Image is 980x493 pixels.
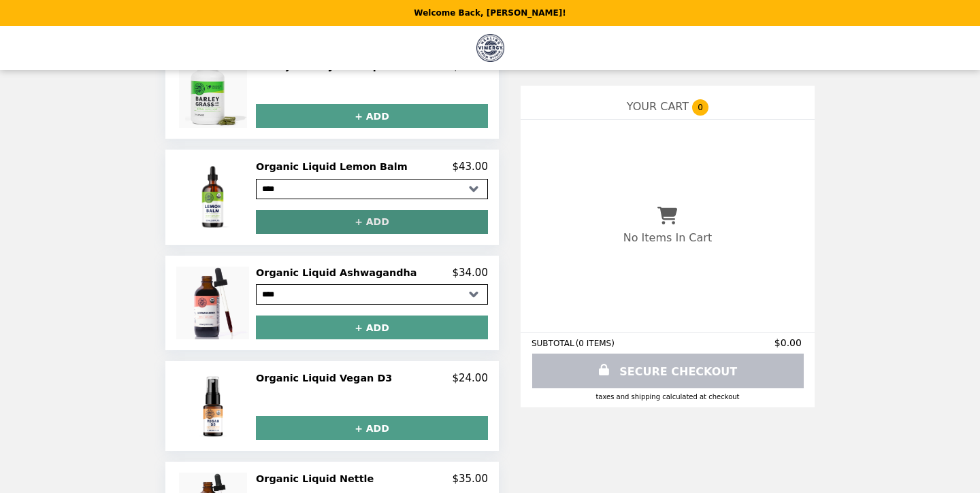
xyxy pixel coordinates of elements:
select: Select a product variant [256,284,488,305]
img: Barley Grass Juice Capsules [179,60,250,128]
span: YOUR CART [627,100,689,113]
span: ( 0 ITEMS ) [576,339,615,348]
select: Select a product variant [256,179,488,199]
button: + ADD [256,416,488,440]
p: $35.00 [452,473,488,485]
p: $34.00 [452,267,488,279]
h2: Organic Liquid Ashwagandha [256,267,422,279]
h2: Organic Liquid Vegan D3 [256,372,397,384]
p: $43.00 [452,160,488,173]
img: Organic Liquid Lemon Balm [176,160,252,233]
span: 0 [692,99,708,116]
p: $24.00 [452,372,488,384]
div: Taxes and Shipping calculated at checkout [532,393,804,401]
span: SUBTOTAL [532,339,576,348]
button: + ADD [256,316,488,339]
p: No Items In Cart [623,231,712,244]
img: Organic Liquid Vegan D3 [179,372,250,440]
img: Organic Liquid Ashwagandha [176,267,252,339]
h2: Organic Liquid Lemon Balm [256,160,413,173]
p: Welcome Back, [PERSON_NAME]! [414,8,566,18]
span: $0.00 [774,337,804,348]
button: + ADD [256,210,488,234]
h2: Organic Liquid Nettle [256,473,379,485]
img: Brand Logo [476,34,504,62]
button: + ADD [256,104,488,128]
